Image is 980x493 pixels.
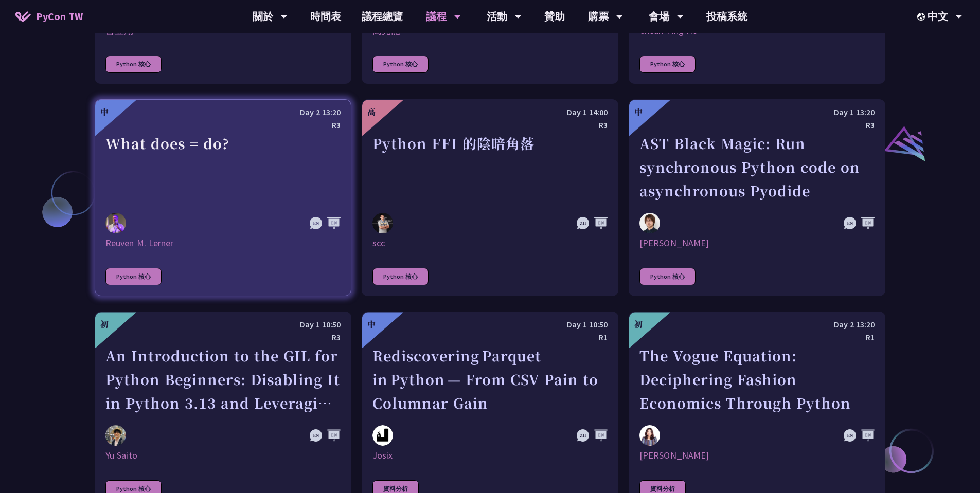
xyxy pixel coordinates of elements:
[5,4,93,29] a: PyCon TW
[372,344,608,415] div: Rediscovering Parquet in Python — From CSV Pain to Columnar Gain
[639,318,875,331] div: Day 2 13:20
[105,331,341,344] div: R3
[105,425,126,446] img: Yu Saito
[15,11,31,22] img: Home icon of PyCon TW 2025
[100,106,109,118] div: 中
[639,344,875,415] div: The Vogue Equation: Deciphering Fashion Economics Through Python
[634,318,643,331] div: 初
[629,99,885,296] a: 中 Day 1 13:20 R3 AST Black Magic: Run synchronous Python code on asynchronous Pyodide Yuichiro Ta...
[105,344,341,415] div: An Introduction to the GIL for Python Beginners: Disabling It in Python 3.13 and Leveraging Concu...
[372,56,429,73] div: Python 核心
[372,425,393,446] img: Josix
[372,132,608,203] div: Python FFI 的陰暗角落
[639,268,696,285] div: Python 核心
[36,9,83,24] span: PyCon TW
[372,213,393,233] img: scc
[105,56,162,73] div: Python 核心
[100,318,109,331] div: 初
[105,268,162,285] div: Python 核心
[372,237,608,249] div: scc
[639,132,875,203] div: AST Black Magic: Run synchronous Python code on asynchronous Pyodide
[372,318,608,331] div: Day 1 10:50
[105,237,341,249] div: Reuven M. Lerner
[639,119,875,132] div: R3
[105,106,341,119] div: Day 2 13:20
[372,449,608,462] div: Josix
[105,449,341,462] div: Yu Saito
[367,106,376,118] div: 高
[105,119,341,132] div: R3
[372,106,608,119] div: Day 1 14:00
[917,13,928,21] img: Locale Icon
[639,106,875,119] div: Day 1 13:20
[372,268,429,285] div: Python 核心
[372,119,608,132] div: R3
[372,331,608,344] div: R1
[639,237,875,249] div: [PERSON_NAME]
[105,213,126,235] img: Reuven M. Lerner
[634,106,643,118] div: 中
[639,425,660,446] img: Chantal Pino
[105,132,341,203] div: What does = do?
[367,318,376,331] div: 中
[639,213,660,233] img: Yuichiro Tachibana
[105,318,341,331] div: Day 1 10:50
[639,56,696,73] div: Python 核心
[639,449,875,462] div: [PERSON_NAME]
[95,99,351,296] a: 中 Day 2 13:20 R3 What does = do? Reuven M. Lerner Reuven M. Lerner Python 核心
[639,331,875,344] div: R1
[362,99,618,296] a: 高 Day 1 14:00 R3 Python FFI 的陰暗角落 scc scc Python 核心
